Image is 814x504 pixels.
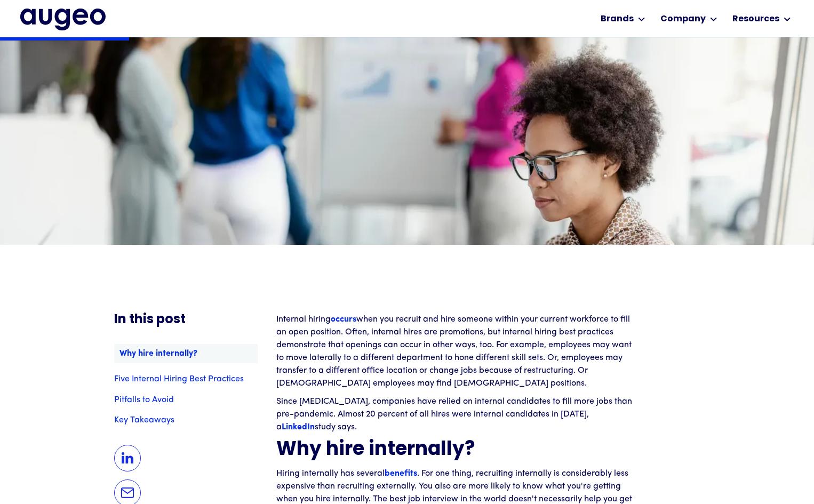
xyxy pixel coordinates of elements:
div: Company [660,13,706,26]
h2: Why hire internally? [276,439,639,462]
a: Key Takeaways [114,416,258,425]
p: Since [MEDICAL_DATA], companies have relied on internal candidates to fill more jobs than pre-pan... [276,395,639,434]
a: occurs [331,315,356,324]
div: Brands [601,13,634,26]
a: LinkedIn [282,423,315,431]
a: home [20,9,106,30]
a: Five Internal Hiring Best Practices [114,375,258,383]
a: Why hire internally? [114,344,258,363]
a: benefits [385,469,417,478]
p: Internal hiring when you recruit and hire someone within your current workforce to fill an open p... [276,313,639,390]
a: Pitfalls to Avoid [114,396,258,404]
img: Augeo's full logo in midnight blue. [20,9,106,30]
h5: In this post [114,313,258,327]
div: Resources [732,13,779,26]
